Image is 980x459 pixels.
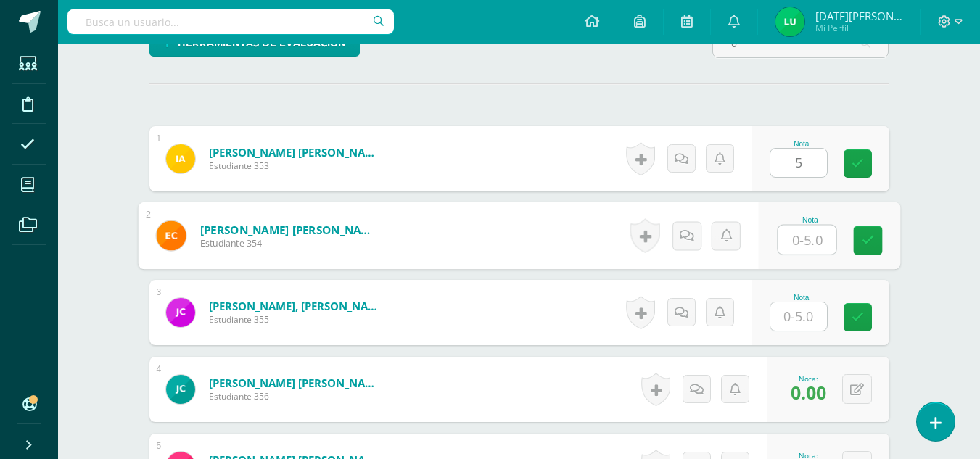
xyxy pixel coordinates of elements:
[166,144,195,173] img: 52c89a90fe56a0a84ba1819900f22042.png
[209,376,383,390] a: [PERSON_NAME] [PERSON_NAME]
[166,298,195,327] img: 2316240dc8904127d84885116ab4f031.png
[770,140,833,148] div: Nota
[778,226,836,255] input: 0-5.0
[770,302,827,331] input: 0-5.0
[209,160,383,172] span: Estudiante 353
[209,390,383,402] span: Estudiante 356
[791,380,826,405] span: 0.00
[815,22,902,34] span: Mi Perfil
[791,373,826,384] div: Nota:
[166,375,195,404] img: daf2777a74b235be902ab2f3235d7941.png
[199,222,379,237] a: [PERSON_NAME] [PERSON_NAME]
[777,216,843,224] div: Nota
[209,313,383,326] span: Estudiante 355
[770,294,833,302] div: Nota
[770,149,827,177] input: 0-5.0
[815,9,902,23] span: [DATE][PERSON_NAME]
[775,7,804,36] img: 8960283e0a9ce4b4ff33e9216c6cd427.png
[209,145,383,160] a: [PERSON_NAME] [PERSON_NAME]
[209,299,383,313] a: [PERSON_NAME], [PERSON_NAME]
[67,9,394,34] input: Busca un usuario...
[156,220,186,250] img: 1211eed916467ea5ee03a65448f6d56b.png
[199,237,379,250] span: Estudiante 354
